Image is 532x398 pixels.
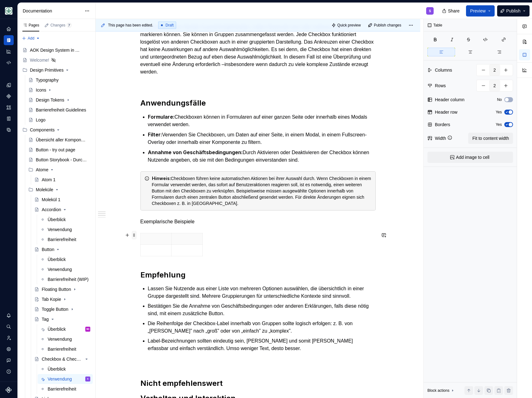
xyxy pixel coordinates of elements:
a: Barrierefreiheit [38,384,93,394]
div: Molekül 1 [42,197,60,203]
h2: Nicht empfehlenswert [140,378,376,388]
span: Preview [470,8,486,14]
div: Barrierefreiheit [48,386,76,392]
a: Barrierefreiheit (WIP) [38,274,93,284]
div: Checkboxen führen keine automatischen Aktionen bei ihrer Auswahl durch. Wenn Checkboxen in einem ... [152,175,372,206]
a: Barrierefreiheit [38,235,93,244]
div: Verwendung [48,376,72,382]
a: Design Tokens [26,95,93,105]
div: AOK Design System in Arbeit [30,47,81,53]
div: Button Storybook - Durchstich! [36,157,87,163]
span: This page has been edited. [108,23,153,28]
div: Checkbox & Checkbox Group [42,356,83,362]
a: ÜberblickNG [38,324,93,334]
div: Barrierefreiheit Guidelines [36,107,86,113]
a: Data sources [4,125,14,135]
label: Yes [496,122,502,127]
p: Label-Bezeichnungen sollten eindeutig sein, [PERSON_NAME] und somit [PERSON_NAME] erfassbar und e... [148,337,376,352]
button: Search ⌘K [4,322,14,332]
div: Barrierefreiheit [48,236,76,243]
p: Verwenden Sie Checkboxen, um Daten auf einer Seite, in einem Modal, in einem Fullscreen-Overlay o... [148,131,376,146]
div: Design Primitives [20,65,93,75]
a: Floating Button [32,284,93,294]
div: Moleküle [26,185,93,195]
div: Übersicht aller Komponenten [36,137,87,143]
div: Accordion [42,206,61,213]
a: Design tokens [4,80,14,90]
div: S [429,8,431,13]
button: Notifications [4,310,14,320]
div: Components [30,127,54,133]
div: Home [4,24,14,34]
a: Accordion [32,205,93,215]
div: Logo [36,117,45,123]
a: Toggle Button [32,304,93,314]
div: Contact support [4,355,14,365]
a: VerwendungS [38,374,93,384]
div: Width [435,135,446,141]
button: Share [439,5,464,17]
div: Welcome! [30,57,49,63]
div: Icons [36,87,46,93]
a: Documentation [4,35,14,45]
div: Documentation [23,8,82,14]
a: Logo [26,115,93,125]
p: Bestätigen Sie die Annahme von Geschäftsbedingungen oder anderen Erklärungen, falls diese nötig s... [148,302,376,317]
span: Add [28,36,34,41]
a: Überblick [38,254,93,264]
span: Fit to content width [472,135,509,141]
span: Add image to cell [456,154,489,160]
a: Checkbox & Checkbox Group [32,354,93,364]
a: Überblick [38,364,93,374]
a: Button Storybook - Durchstich! [26,155,93,165]
div: Barrierefreiheit [48,346,76,352]
a: Molekül 1 [32,195,93,205]
a: Button [32,244,93,254]
strong: Formulare: [148,114,175,120]
div: Überblick [48,326,66,332]
span: Publish [506,8,520,14]
a: Assets [4,102,14,112]
div: Floating Button [42,286,71,292]
a: Tab Kopie [32,294,93,304]
div: Überblick [48,216,66,223]
div: Toggle Button [42,306,68,312]
div: Tag [42,316,49,322]
button: Quick preview [330,21,364,30]
div: Design Tokens [36,97,64,103]
p: Checkboxen können in Formularen auf einer ganzen Seite oder innerhalb eines Modals verwendet werden. [148,113,376,128]
div: Überblick [48,256,66,263]
a: Button - try out page [26,145,93,155]
div: Block actions [427,386,455,395]
div: Atome [26,165,93,175]
a: Verwendung [38,225,93,235]
h2: Anwendungsfälle [140,98,376,108]
button: Preview [466,5,495,17]
div: Verwendung [48,226,72,233]
button: Publish changes [366,21,404,30]
a: Code automation [4,58,14,68]
div: Tab Kopie [42,296,61,302]
button: Add [20,34,42,43]
div: Header column [435,97,464,103]
h2: Empfehlung [140,270,376,280]
div: Rows [435,83,446,89]
div: Barrierefreiheit (WIP) [48,276,88,282]
a: Invite team [4,333,14,343]
label: No [497,97,502,102]
a: Überblick [38,215,93,225]
div: Verwendung [48,266,72,272]
a: Analytics [4,46,14,56]
a: Welcome! [20,55,93,65]
div: Changes [50,23,72,28]
a: Settings [4,344,14,354]
strong: Filter: [148,131,162,138]
div: Components [4,91,14,101]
